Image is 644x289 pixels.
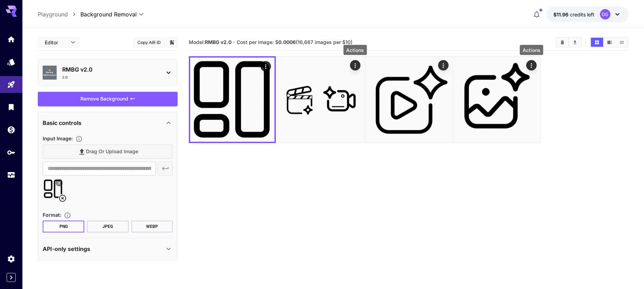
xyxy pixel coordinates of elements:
[546,6,629,22] button: $11.96392DG
[616,38,628,47] button: Show images in list view
[80,95,128,103] span: Remove Background
[556,38,568,47] button: Clear Images
[43,119,81,127] p: Basic controls
[62,75,68,80] p: 2.0
[553,11,594,18] div: $11.96392
[43,240,173,257] div: API-only settings
[189,39,231,45] span: Model:
[590,37,629,47] div: Show images in grid viewShow images in video viewShow images in list view
[603,38,616,47] button: Show images in video view
[134,37,165,47] button: Copy AIR ID
[45,39,66,46] span: Editor
[62,65,159,74] p: RMBG v2.0
[7,103,15,111] div: Library
[600,9,610,20] div: DG
[7,125,15,134] div: Wallet
[7,58,15,66] div: Models
[570,12,594,17] span: credits left
[43,221,84,232] button: PNG
[131,221,173,232] button: WEBP
[7,35,15,44] div: Home
[49,69,51,72] span: ⚠️
[43,62,173,83] div: ⚠️Warning:NSFW ContentRMBG v2.02.0
[591,38,603,47] button: Show images in grid view
[260,61,271,72] div: Actions
[7,148,15,157] div: API Keys
[7,171,15,179] div: Usage
[454,57,540,143] img: mV6IhdYjsivhcXOfHl6d8k+395KgasjIAkuQAAAABJRU5ErkJggg==
[237,39,352,45] span: Cost per image: $ (16,667 images per $10)
[43,245,90,253] p: API-only settings
[556,37,582,47] div: Clear ImagesDownload All
[205,39,231,45] b: RMBG v2.0
[7,273,16,282] button: Expand sidebar
[87,221,129,232] button: JPEG
[38,10,80,18] nav: breadcrumb
[73,135,85,142] button: Specifies the input image to be processed.
[7,254,15,263] div: Settings
[350,60,360,71] div: Actions
[366,57,452,143] img: wPZXtSS8L73rgAAAABJRU5ErkJggg==
[520,45,543,55] div: Actions
[43,74,56,77] span: NSFW Content
[43,135,73,141] span: Input Image :
[80,10,137,18] span: Background Removal
[438,60,448,71] div: Actions
[278,39,296,45] b: 0.0006
[526,60,536,71] div: Actions
[61,212,74,219] button: Choose the file format for the output image.
[553,12,570,17] span: $11.96
[278,57,364,143] img: mgn8slb+0axPUd1wGfviDvzYrW19v8BW66VmSowSHkAAAAASUVORK5CYII=
[569,38,581,47] button: Download All
[38,92,178,106] button: Remove Background
[43,114,173,131] div: Basic controls
[46,71,53,74] span: Warning:
[233,38,235,46] p: ·
[190,58,274,142] img: iMj1VnVIAAAAASUVORK5CYII=
[7,80,15,89] div: Playground
[43,212,61,218] span: Format :
[343,45,367,55] div: Actions
[38,10,68,18] a: Playground
[169,38,175,46] button: Add to library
